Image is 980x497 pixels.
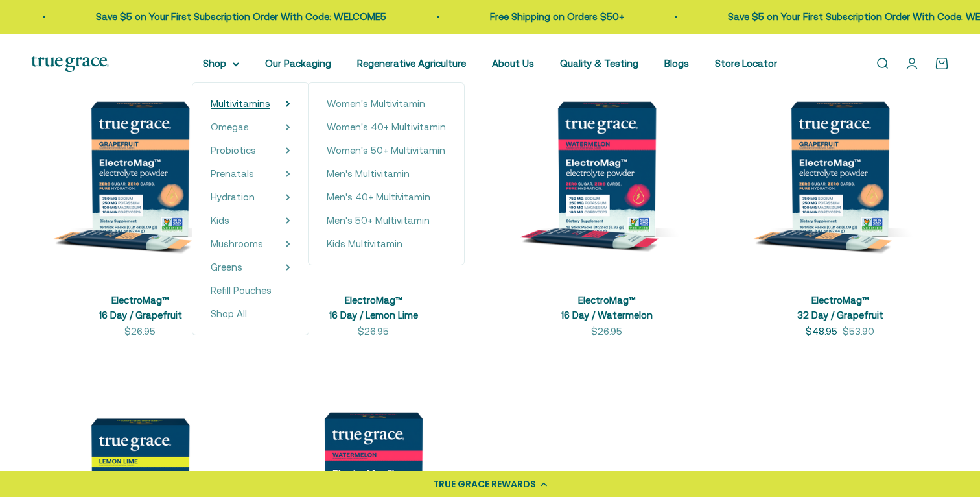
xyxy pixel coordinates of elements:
[487,11,622,22] a: Free Shipping on Orders $50+
[31,60,249,278] img: ElectroMag™
[329,295,418,321] a: ElectroMag™16 Day / Lemon Lime
[357,58,466,69] a: Regenerative Agriculture
[211,189,290,205] summary: Hydration
[211,260,242,275] a: Greens
[211,143,290,158] summary: Probiotics
[327,215,430,226] span: Men's 50+ Multivitamin
[715,58,777,69] a: Store Locator
[211,260,290,275] summary: Greens
[211,166,290,182] summary: Prenatals
[327,166,446,182] a: Men's Multivitamin
[498,60,716,278] img: ElectroMag™
[211,98,270,109] span: Multivitamins
[211,96,290,112] summary: Multivitamins
[664,58,689,69] a: Blogs
[797,295,883,321] a: ElectroMag™32 Day / Grapefruit
[211,213,229,228] a: Kids
[211,236,263,252] a: Mushrooms
[99,295,182,321] a: ElectroMag™16 Day / Grapefruit
[433,478,536,491] div: TRUE GRACE REWARDS
[211,189,255,205] a: Hydration
[211,119,290,135] summary: Omegas
[211,215,229,226] span: Kids
[211,238,263,249] span: Mushrooms
[561,295,653,321] a: ElectroMag™16 Day / Watermelon
[806,324,837,339] sale-price: $48.95
[211,308,247,319] span: Shop All
[93,9,384,25] p: Save $5 on Your First Subscription Order With Code: WELCOME5
[327,213,446,228] a: Men's 50+ Multivitamin
[211,191,255,202] span: Hydration
[211,261,242,273] span: Greens
[327,191,430,202] span: Men's 40+ Multivitamin
[327,238,402,249] span: Kids Multivitamin
[211,306,290,322] a: Shop All
[124,324,156,339] sale-price: $26.95
[843,324,874,339] compare-at-price: $53.90
[211,119,249,135] a: Omegas
[327,119,446,135] a: Women's 40+ Multivitamin
[327,145,445,156] span: Women's 50+ Multivitamin
[211,145,256,156] span: Probiotics
[211,166,254,182] a: Prenatals
[591,324,622,339] sale-price: $26.95
[211,96,270,112] a: Multivitamins
[492,58,534,69] a: About Us
[327,236,446,252] a: Kids Multivitamin
[203,56,239,71] summary: Shop
[211,285,272,296] span: Refill Pouches
[327,189,446,205] a: Men's 40+ Multivitamin
[211,143,256,158] a: Probiotics
[211,168,254,179] span: Prenatals
[211,121,249,132] span: Omegas
[327,121,446,132] span: Women's 40+ Multivitamin
[265,58,331,69] a: Our Packaging
[211,213,290,228] summary: Kids
[327,96,446,112] a: Women's Multivitamin
[358,324,389,339] sale-price: $26.95
[327,98,425,109] span: Women's Multivitamin
[327,168,410,179] span: Men's Multivitamin
[211,283,290,298] a: Refill Pouches
[731,60,949,278] img: ElectroMag™
[327,143,446,158] a: Women's 50+ Multivitamin
[211,236,290,252] summary: Mushrooms
[560,58,638,69] a: Quality & Testing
